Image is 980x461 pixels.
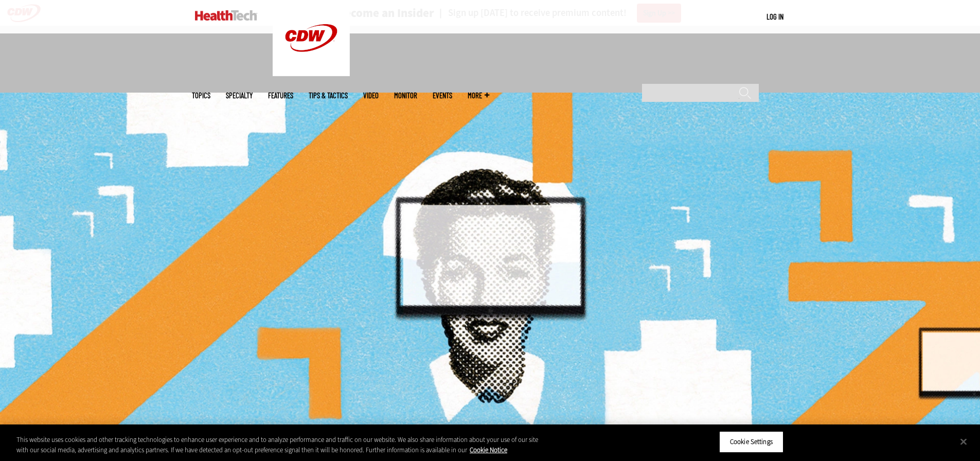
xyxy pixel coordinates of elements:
[16,435,539,455] div: This website uses cookies and other tracking technologies to enhance user experience and to analy...
[195,10,257,21] img: Home
[433,92,452,99] a: Events
[468,92,489,99] span: More
[363,92,379,99] a: Video
[719,431,783,453] button: Cookie Settings
[226,92,253,99] span: Specialty
[767,12,783,21] a: Log in
[268,92,293,99] a: Features
[273,68,350,79] a: CDW
[952,430,975,453] button: Close
[394,92,417,99] a: MonITor
[309,92,348,99] a: Tips & Tactics
[470,446,507,454] a: More information about your privacy
[192,92,210,99] span: Topics
[767,11,783,22] div: User menu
